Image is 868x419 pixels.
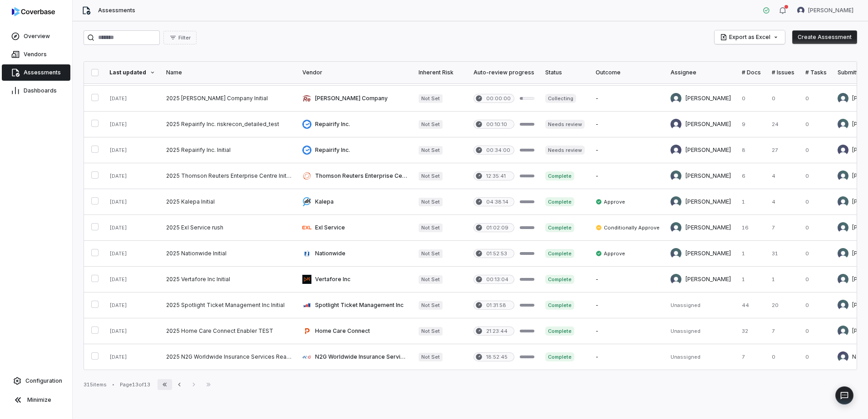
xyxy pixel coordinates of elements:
img: Nic Weilbacher avatar [838,196,848,207]
span: Dashboards [24,87,57,94]
img: Nic Weilbacher avatar [838,222,848,233]
img: Nic Weilbacher avatar [671,196,681,207]
div: # Docs [742,69,761,76]
div: # Tasks [805,69,827,76]
td: - [590,344,665,370]
button: Filter [163,31,197,44]
img: Brittany Durbin avatar [838,93,848,104]
img: Nic Weilbacher avatar [838,248,848,259]
button: Minimize [4,391,69,409]
a: Overview [2,28,70,44]
span: [PERSON_NAME] [808,7,853,14]
button: Create Assessment [792,30,857,44]
span: Assessments [98,7,135,14]
img: Nic Weilbacher avatar [671,171,681,181]
img: Brittany Durbin avatar [671,93,681,104]
span: Filter [178,34,191,41]
img: Chadd Myers avatar [838,300,848,311]
button: Export as Excel [715,30,785,44]
div: Inherent Risk [419,69,463,76]
img: Nic Weilbacher avatar [671,222,681,233]
img: logo-D7KZi-bG.svg [12,7,55,16]
div: Assignee [671,69,731,76]
td: - [590,112,665,137]
span: Configuration [25,377,62,385]
span: Minimize [27,396,51,404]
img: Kourtney Shields avatar [797,7,804,14]
span: Assessments [24,69,61,76]
button: Kourtney Shields avatar[PERSON_NAME] [792,4,859,17]
span: Overview [24,33,50,40]
div: Last updated [109,69,155,76]
a: Dashboards [2,83,70,99]
td: - [590,318,665,344]
img: Nic Weilbacher avatar [838,119,848,130]
img: Nic Weilbacher avatar [671,274,681,285]
td: - [590,292,665,318]
img: Kourtney Shields avatar [671,119,681,130]
div: Page 13 of 13 [120,381,150,388]
img: Kourtney Shields avatar [671,145,681,156]
div: Vendor [302,69,408,76]
img: Nationwide Admin avatar [838,351,848,362]
img: Nic Weilbacher avatar [838,326,848,336]
div: • [112,381,114,388]
img: Nic Weilbacher avatar [838,274,848,285]
div: 315 items [84,381,107,388]
span: Vendors [24,51,47,58]
a: Assessments [2,64,70,81]
a: Configuration [4,373,69,389]
div: Outcome [596,69,660,76]
div: # Issues [772,69,794,76]
td: - [590,137,665,163]
img: Kourtney Shields avatar [838,145,848,156]
div: Status [545,69,585,76]
a: Vendors [2,46,70,63]
div: Name [166,69,291,76]
td: - [590,86,665,112]
div: Auto-review progress [473,69,534,76]
img: Nic Weilbacher avatar [838,171,848,181]
td: - [590,163,665,189]
img: Nic Weilbacher avatar [671,248,681,259]
td: - [590,267,665,292]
